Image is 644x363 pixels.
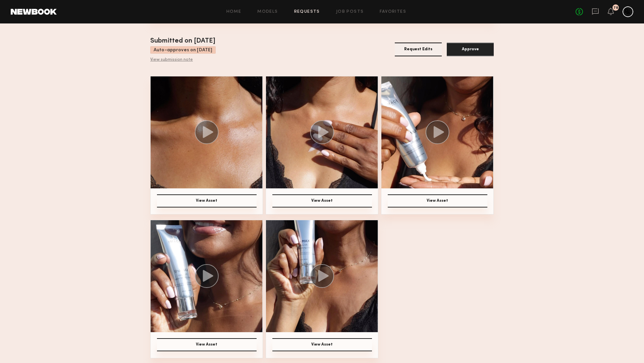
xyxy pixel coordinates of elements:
[257,10,278,14] a: Models
[266,76,378,188] img: Asset
[272,338,372,351] button: View Asset
[380,10,406,14] a: Favorites
[388,194,487,207] button: View Asset
[151,76,263,188] img: Asset
[272,194,372,207] button: View Asset
[157,194,257,207] button: View Asset
[150,57,216,63] div: View submission note
[150,36,216,46] div: Submitted on [DATE]
[336,10,364,14] a: Job Posts
[613,6,618,10] div: 78
[381,76,493,188] img: Asset
[447,43,494,56] button: Approve
[226,10,241,14] a: Home
[157,338,257,351] button: View Asset
[151,220,263,332] img: Asset
[150,46,216,54] div: Auto-approves on [DATE]
[294,10,320,14] a: Requests
[266,220,378,332] img: Asset
[395,43,442,56] button: Request Edits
